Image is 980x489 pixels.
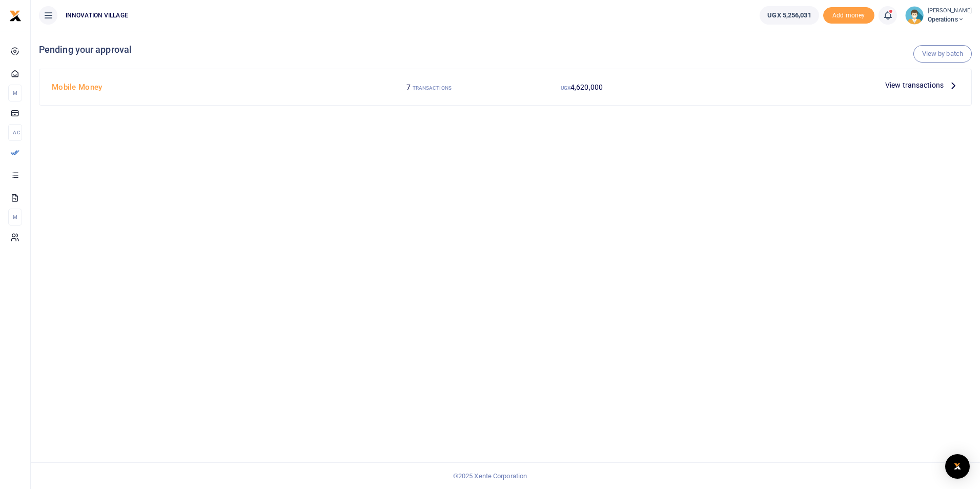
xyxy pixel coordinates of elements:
[885,79,944,91] span: View transactions
[823,7,874,24] span: Add money
[8,124,22,141] li: Ac
[823,11,874,18] a: Add money
[570,83,603,91] span: 4,620,000
[913,45,972,63] a: View by batch
[928,15,972,24] span: Operations
[767,10,811,21] span: UGX 5,256,031
[760,6,819,25] a: UGX 5,256,031
[905,6,972,25] a: profile-user [PERSON_NAME] Operations
[52,81,349,93] h4: Mobile Money
[561,85,570,91] small: UGX
[413,85,452,91] small: TRANSACTIONS
[8,209,22,226] li: M
[62,11,132,20] span: INNOVATION VILLAGE
[39,44,972,55] h4: Pending your approval
[928,7,972,15] small: [PERSON_NAME]
[756,6,823,25] li: Wallet ballance
[905,6,924,25] img: profile-user
[9,11,22,19] a: logo-small logo-large logo-large
[9,10,22,22] img: logo-small
[823,7,874,24] li: Toup your wallet
[945,454,970,479] div: Open Intercom Messenger
[8,85,22,101] li: M
[406,83,411,91] span: 7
